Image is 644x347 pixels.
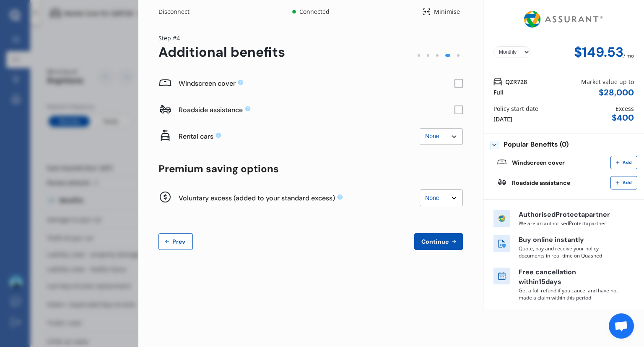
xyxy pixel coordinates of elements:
div: Market value up to [581,77,634,86]
div: Connected [298,8,331,16]
p: Buy online instantly [519,235,619,245]
img: buy online icon [493,235,510,252]
div: Windscreen cover [512,159,565,166]
div: $ 400 [612,113,634,123]
span: QZR728 [505,77,527,86]
div: Rental cars [179,132,420,141]
button: Continue [414,233,463,250]
div: $ 28,000 [599,88,634,97]
p: We are an authorised Protecta partner [519,220,619,227]
div: Premium saving options [158,163,463,175]
img: free cancel icon [493,268,510,284]
div: / mo [623,45,634,60]
div: Disconnect [158,8,199,16]
span: Popular Benefits (0) [504,141,569,149]
div: [DATE] [493,115,512,124]
p: Get a full refund if you cancel and have not made a claim within this period [519,287,619,301]
span: Add [621,180,634,185]
p: Quote, pay and receive your policy documents in real-time on Quashed [519,245,619,259]
div: Roadside assistance [179,105,454,114]
p: Authorised Protecta partner [519,210,619,220]
div: $149.53 [574,45,623,60]
div: Excess [615,104,634,113]
a: Open chat [609,313,634,339]
img: insurer icon [493,210,510,227]
img: Assurant.png [522,3,606,35]
div: Additional benefits [158,45,285,60]
div: Voluntary excess (added to your standard excess) [179,194,420,202]
span: Prev [171,238,187,245]
div: Full [493,88,504,97]
div: Windscreen cover [179,79,454,88]
span: Add [621,160,634,165]
div: Roadside assistance [512,179,570,186]
p: Free cancellation within 15 days [519,268,619,287]
div: Step # 4 [158,34,285,42]
span: Continue [420,238,450,245]
div: Policy start date [493,104,538,113]
div: Minimise [431,8,463,16]
button: Prev [158,233,193,250]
